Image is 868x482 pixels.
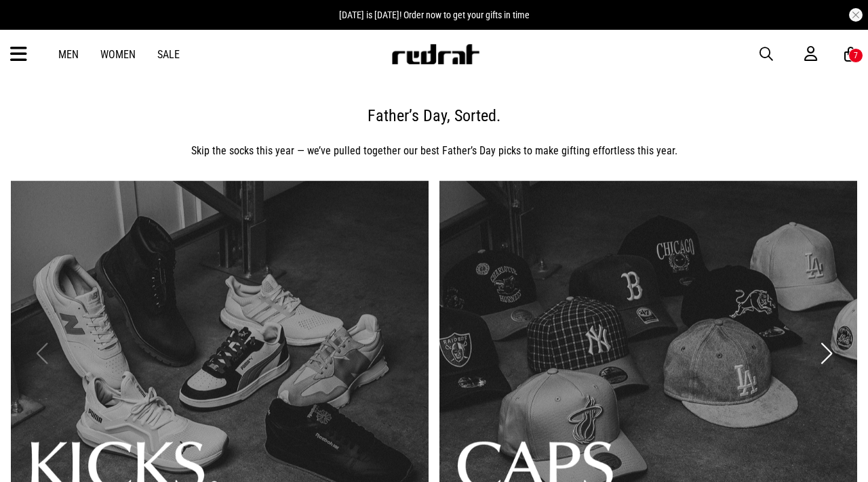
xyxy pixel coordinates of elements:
div: 7 [854,51,858,60]
button: Next slide [817,338,835,368]
a: Sale [157,48,180,61]
img: Redrat logo [391,44,480,64]
a: Women [100,48,136,61]
a: Men [58,48,79,61]
h2: Father’s Day, Sorted. [22,102,846,129]
a: 7 [844,47,857,62]
p: Skip the socks this year — we’ve pulled together our best Father’s Day picks to make gifting effo... [22,143,846,159]
span: [DATE] is [DATE]! Order now to get your gifts in time [339,9,530,20]
button: Previous slide [33,338,51,368]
